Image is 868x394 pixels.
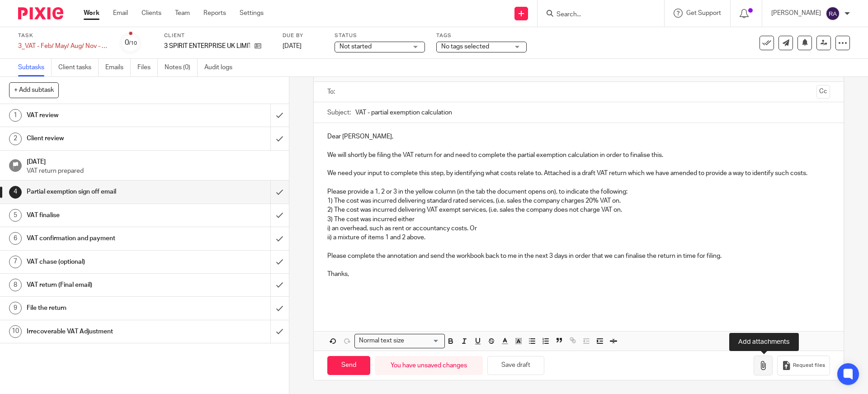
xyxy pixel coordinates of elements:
a: Clients [142,9,161,18]
p: We need your input to complete this step, by identifying what costs relate to. Attached is a draf... [327,169,830,178]
div: Search for option [354,334,445,348]
label: Tags [436,32,527,39]
div: 10 [9,325,22,338]
span: Request files [793,362,825,369]
h1: File the return [27,301,183,315]
span: [DATE] [283,43,302,49]
p: 1) The cost was incurred delivering standard rated services, (i.e. sales the company charges 20% ... [327,196,830,205]
a: Email [113,9,128,18]
div: 6 [9,232,22,245]
a: Team [175,9,190,18]
div: 5 [9,209,22,222]
a: Reports [203,9,226,18]
h1: VAT return (Final email) [27,278,183,292]
p: 3) The cost was incurred either [327,215,830,224]
span: No tags selected [441,43,489,50]
p: Thanks, [327,270,830,279]
button: Request files [777,356,830,376]
p: We will shortly be filing the VAT return for and need to complete the partial exemption calculati... [327,151,830,160]
p: VAT return prepared [27,166,280,176]
div: 9 [9,302,22,314]
p: Please provide a 1, 2 or 3 in the yellow column (in the tab the document opens on), to indicate t... [327,187,830,196]
button: + Add subtask [9,82,59,98]
input: Search for option [407,336,439,346]
p: Please complete the annotation and send the workbook back to me in the next 3 days in order that ... [327,252,830,261]
a: Audit logs [204,59,239,76]
a: Emails [105,59,131,76]
span: Not started [340,43,372,50]
h1: VAT review [27,109,183,122]
div: 8 [9,279,22,291]
label: Subject: [327,108,351,117]
input: Send [327,356,370,375]
div: 4 [9,186,22,199]
p: [PERSON_NAME] [771,9,821,18]
h1: [DATE] [27,155,280,166]
p: 3 SPIRIT ENTERPRISE UK LIMITED [164,42,250,51]
p: i) an overhead, such as rent or accountancy costs. Or [327,224,830,233]
a: Subtasks [18,59,52,76]
label: Due by [283,32,323,39]
div: 0 [125,38,137,48]
img: Pixie [18,7,63,19]
div: 2 [9,133,22,145]
a: Notes (0) [165,59,198,76]
h1: VAT chase (optional) [27,255,183,269]
a: Client tasks [58,59,99,76]
div: You have unsaved changes [375,356,483,375]
img: svg%3E [826,6,840,21]
a: Work [84,9,99,18]
h1: Irrecoverable VAT Adjustment [27,325,183,338]
button: Cc [816,85,830,99]
div: 3_VAT - Feb/ May/ Aug/ Nov - PARTIAL EXEMPTION [18,42,108,51]
label: To: [327,87,337,96]
a: Settings [240,9,264,18]
p: Dear [PERSON_NAME], [327,132,830,141]
label: Client [164,32,271,39]
p: 2) The cost was incurred delivering VAT exempt services, (i.e. sales the company does not charge ... [327,205,830,214]
div: 1 [9,109,22,122]
div: 7 [9,256,22,268]
label: Status [335,32,425,39]
small: /10 [129,41,137,46]
h1: VAT finalise [27,209,183,222]
p: ii) a mixture of items 1 and 2 above. [327,233,830,242]
span: Normal text size [357,336,406,346]
label: Task [18,32,108,39]
h1: Partial exemption sign off email [27,185,183,199]
input: Search [556,11,637,19]
h1: Client review [27,132,183,145]
button: Save draft [487,356,544,375]
h1: VAT confirmation and payment [27,232,183,245]
a: Files [137,59,158,76]
span: Get Support [686,10,721,16]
